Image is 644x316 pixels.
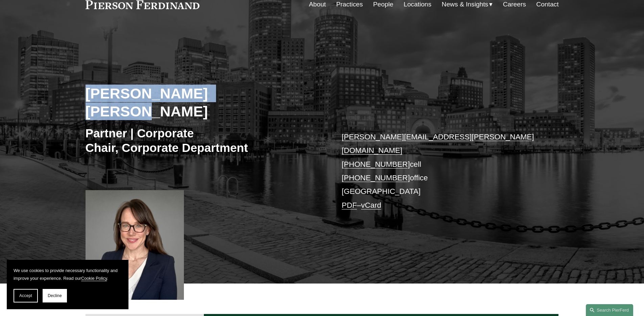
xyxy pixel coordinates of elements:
[586,304,633,316] a: Search this site
[342,133,534,155] a: [PERSON_NAME][EMAIL_ADDRESS][PERSON_NAME][DOMAIN_NAME]
[14,289,38,302] button: Accept
[81,276,107,281] a: Cookie Policy
[342,201,357,209] a: PDF
[86,85,322,120] h2: [PERSON_NAME] [PERSON_NAME]
[86,126,322,155] h3: Partner | Corporate Chair, Corporate Department
[14,267,122,282] p: We use cookies to provide necessary functionality and improve your experience. Read our .
[342,130,539,212] p: cell office [GEOGRAPHIC_DATA] –
[361,201,381,209] a: vCard
[48,293,62,298] span: Decline
[342,174,410,182] a: [PHONE_NUMBER]
[342,160,410,168] a: [PHONE_NUMBER]
[19,293,32,298] span: Accept
[43,289,67,302] button: Decline
[7,260,128,309] section: Cookie banner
